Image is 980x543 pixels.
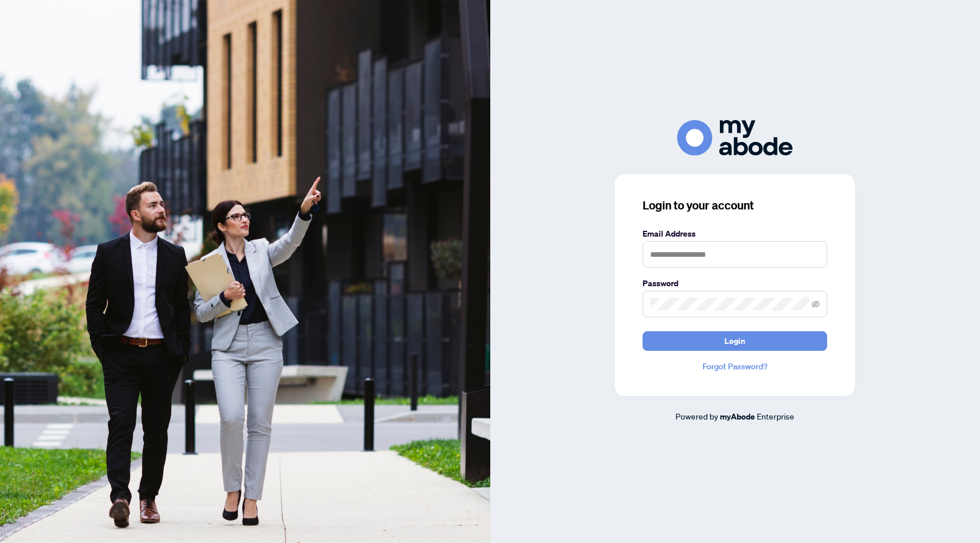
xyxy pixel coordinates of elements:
a: Forgot Password? [643,360,827,373]
label: Email Address [643,227,827,240]
h3: Login to your account [643,197,827,214]
span: Login [724,332,745,350]
span: eye-invisible [812,300,820,308]
img: ma-logo [677,120,793,155]
a: myAbode [720,410,755,423]
label: Password [643,277,827,290]
span: Enterprise [757,411,794,421]
span: Powered by [675,411,718,421]
button: Login [643,331,827,351]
